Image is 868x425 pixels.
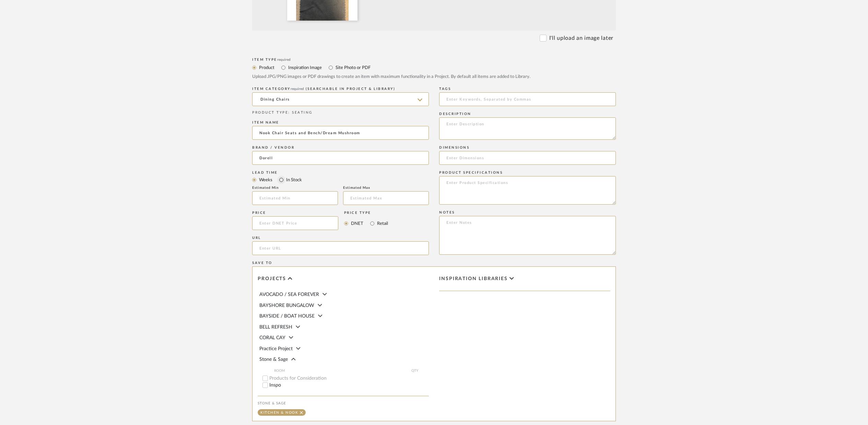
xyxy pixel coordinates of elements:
[376,220,388,227] label: Retail
[252,73,616,80] div: Upload JPG/PNG images or PDF drawings to create an item with maximum functionality in a Project. ...
[259,303,314,308] span: BAYSHORE BUNGALOW
[258,64,274,71] label: Product
[439,210,616,215] div: Notes
[259,292,319,297] span: AVOCADO / SEA FOREVER
[439,151,616,165] input: Enter Dimensions
[252,110,429,115] div: PRODUCT TYPE
[252,58,616,62] div: Item Type
[343,191,429,205] input: Estimated Max
[274,368,406,374] span: ROOM
[259,357,288,362] span: Stone & Sage
[258,401,429,405] div: Stone & Sage
[252,186,338,190] div: Estimated Min
[252,261,616,265] div: Save To
[258,276,286,282] span: Projects
[343,186,429,190] div: Estimated Max
[260,411,298,414] div: Kitchen & Nook
[259,314,315,319] span: BAYSIDE / BOAT HOUSE
[252,171,429,175] div: Lead Time
[258,176,272,184] label: Weeks
[439,92,616,106] input: Enter Keywords, Separated by Commas
[549,34,613,42] label: I'll upload an image later
[439,87,616,91] div: Tags
[259,325,292,330] span: BELL REFRESH
[252,236,429,240] div: URL
[288,64,322,71] label: Inspiration Image
[439,146,616,150] div: Dimensions
[350,220,363,227] label: DNET
[259,335,285,340] span: CORAL CAY
[252,211,338,215] div: Price
[439,276,508,282] span: Inspiration libraries
[269,383,429,388] label: Inspo
[252,151,429,165] input: Unknown
[344,216,388,230] mat-radio-group: Select price type
[335,64,371,71] label: Site Photo or PDF
[288,111,313,114] span: : SEATING
[439,171,616,175] div: Product Specifications
[252,92,429,106] input: Type a category to search and select
[344,211,388,215] div: Price Type
[285,176,302,184] label: In Stock
[252,241,429,255] input: Enter URL
[252,63,616,72] mat-radio-group: Select item type
[252,191,338,205] input: Estimated Min
[252,126,429,140] input: Enter Name
[259,346,293,351] span: Practice Project
[277,58,291,61] span: required
[252,87,429,91] div: ITEM CATEGORY
[252,175,429,184] mat-radio-group: Select item type
[306,87,396,91] span: (Searchable in Project & Library)
[252,120,429,125] div: Item name
[406,368,423,374] span: QTY
[439,112,616,116] div: Description
[291,87,304,91] span: required
[252,146,429,150] div: Brand / Vendor
[252,216,338,230] input: Enter DNET Price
